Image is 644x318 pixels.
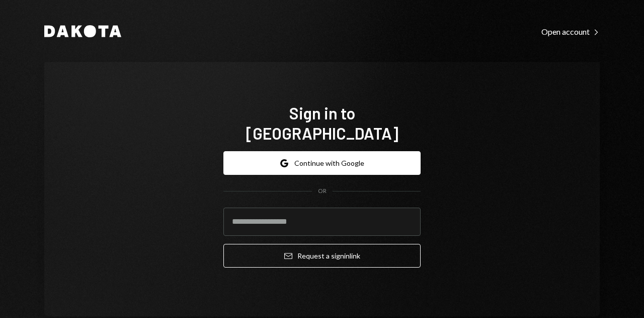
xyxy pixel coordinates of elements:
[223,151,421,175] button: Continue with Google
[223,103,421,143] h1: Sign in to [GEOGRAPHIC_DATA]
[223,244,421,268] button: Request a signinlink
[318,187,327,196] div: OR
[541,26,600,37] a: Open account
[541,27,600,37] div: Open account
